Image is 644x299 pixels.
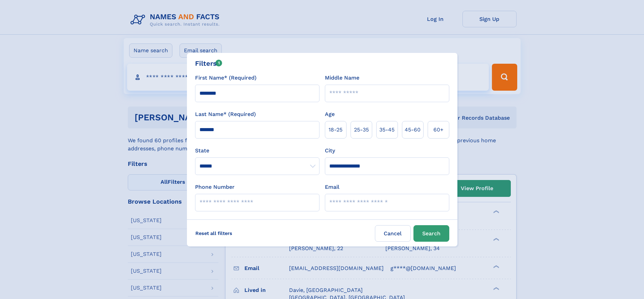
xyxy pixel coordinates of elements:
span: 25‑35 [354,126,369,134]
label: Reset all filters [191,225,237,241]
span: 35‑45 [379,126,395,134]
span: 60+ [433,126,444,134]
span: 45‑60 [405,126,421,134]
label: Email [325,183,339,191]
label: Phone Number [195,183,235,191]
label: State [195,147,319,155]
label: First Name* (Required) [195,74,257,82]
span: 18‑25 [329,126,342,134]
label: Last Name* (Required) [195,110,256,118]
button: Search [413,225,449,242]
div: Filters [195,58,222,68]
label: Age [325,110,335,118]
label: City [325,147,335,155]
label: Cancel [375,225,411,242]
label: Middle Name [325,74,359,82]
